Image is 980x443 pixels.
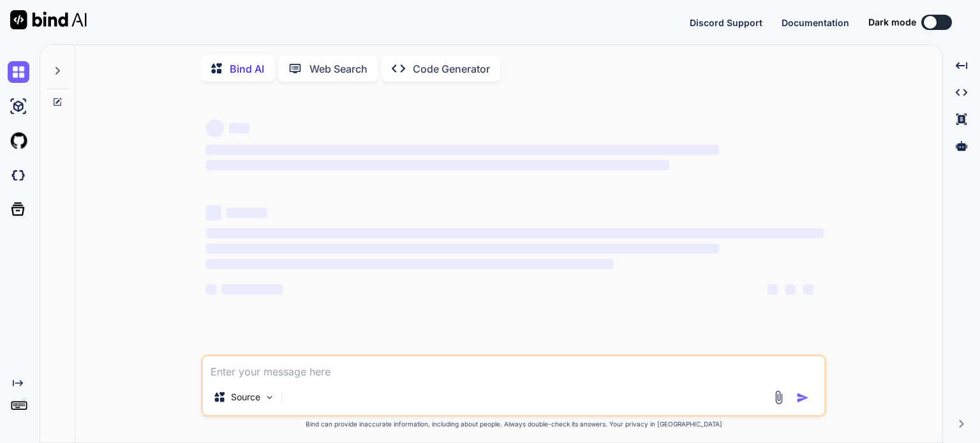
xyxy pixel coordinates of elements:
p: Bind can provide inaccurate information, including about people. Always double-check its answers.... [201,419,826,429]
button: Discord Support [690,16,762,29]
span: Discord Support [690,17,762,28]
span: ‌ [206,228,824,238]
span: ‌ [206,160,669,170]
span: ‌ [206,145,718,155]
span: ‌ [803,284,813,294]
p: Source [231,391,260,403]
span: Documentation [782,17,849,28]
p: Code Generator [413,61,490,76]
img: ai-studio [8,96,29,117]
span: ‌ [206,205,221,221]
img: attachment [771,390,786,405]
p: Web Search [309,61,367,76]
img: githubLight [8,130,29,152]
button: Documentation [782,16,849,29]
span: ‌ [226,208,267,218]
span: ‌ [221,284,283,294]
img: Bind AI [10,10,87,29]
p: Bind AI [230,61,264,76]
span: ‌ [229,123,249,133]
img: icon [796,391,809,404]
img: chat [8,61,29,83]
span: ‌ [206,259,614,269]
span: ‌ [206,119,224,137]
span: ‌ [206,243,718,254]
span: ‌ [206,284,216,294]
img: Pick Models [264,392,275,403]
span: Dark mode [868,16,916,29]
span: ‌ [768,284,778,294]
span: ‌ [785,284,796,294]
img: darkCloudIdeIcon [8,164,29,186]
